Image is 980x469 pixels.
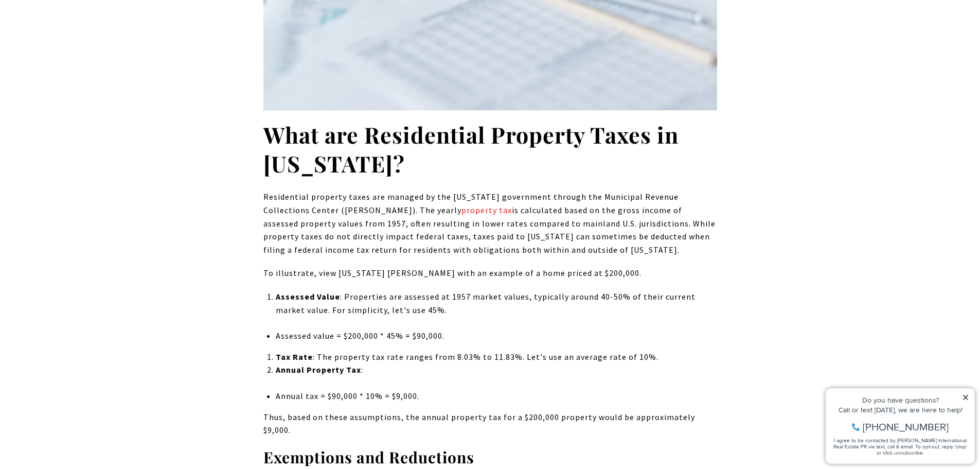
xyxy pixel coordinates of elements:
[276,290,717,317] p: : Properties are assessed at 1957 market values, typically around 40-50% of their current market ...
[11,23,149,30] div: Do you have questions?
[276,291,340,302] strong: Assessed Value
[42,48,128,59] span: [PHONE_NUMBER]
[11,33,149,40] div: Call or text [DATE], we are here to help!
[263,411,717,437] p: Thus, based on these assumptions, the annual property tax for a $200,000 property would be approx...
[276,352,313,362] strong: Tax Rate
[276,329,717,343] li: Assessed value = $200,000 * 45% = $90,000.
[276,390,717,403] li: Annual tax = $90,000 * 10% = $9,000.
[263,190,717,256] p: Residential property taxes are managed by the [US_STATE] government through the Municipal Revenue...
[13,63,147,83] span: I agree to be contacted by [PERSON_NAME] International Real Estate PR via text, call & email. To ...
[276,363,717,377] p: :
[263,447,474,467] strong: Exemptions and Reductions
[276,351,717,364] p: : The property tax rate ranges from 8.03% to 11.83%. Let's use an average rate of 10%.
[263,119,679,178] strong: What are Residential Property Taxes in [US_STATE]?
[276,364,361,375] strong: Annual Property Tax
[461,205,512,215] a: property tax - open in a new tab
[263,267,717,280] p: To illustrate, view [US_STATE] [PERSON_NAME] with an example of a home priced at $200,000.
